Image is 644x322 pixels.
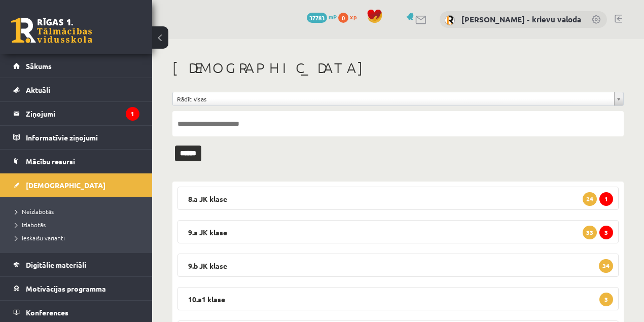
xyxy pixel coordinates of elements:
span: Rādīt visas [177,92,610,105]
a: Mācību resursi [13,150,139,173]
a: Rīgas 1. Tālmācības vidusskola [11,18,92,43]
a: [DEMOGRAPHIC_DATA] [13,173,139,197]
a: Sākums [13,54,139,78]
span: Izlabotās [15,221,46,229]
span: Sākums [26,61,52,70]
span: Neizlabotās [15,207,54,216]
a: Aktuāli [13,78,139,101]
a: Izlabotās [15,220,142,229]
span: 37783 [307,13,327,23]
span: 1 [599,192,613,206]
a: Informatīvie ziņojumi [13,126,139,149]
span: xp [350,13,356,21]
span: Mācību resursi [26,157,75,166]
a: 0 xp [338,13,362,21]
span: Konferences [26,308,68,317]
span: Aktuāli [26,85,50,94]
legend: 9.b JK klase [177,254,619,277]
a: Digitālie materiāli [13,253,139,276]
span: 3 [599,293,613,306]
a: Neizlabotās [15,207,142,216]
span: Ieskaišu varianti [15,234,65,242]
a: Ieskaišu varianti [15,233,142,242]
h1: [DEMOGRAPHIC_DATA] [172,59,624,77]
legend: 8.a JK klase [177,187,619,210]
i: 1 [126,107,139,121]
legend: Ziņojumi [26,102,139,125]
span: Digitālie materiāli [26,260,86,269]
span: 3 [599,226,613,239]
span: 0 [338,13,348,23]
span: 24 [583,192,597,206]
span: 33 [583,226,597,239]
legend: Informatīvie ziņojumi [26,126,139,149]
legend: 9.a JK klase [177,220,619,243]
legend: 10.a1 klase [177,287,619,310]
span: 34 [599,259,613,273]
a: Ziņojumi1 [13,102,139,125]
a: [PERSON_NAME] - krievu valoda [461,14,581,24]
span: mP [329,13,337,21]
span: [DEMOGRAPHIC_DATA] [26,181,105,190]
img: Ludmila Ziediņa - krievu valoda [445,15,455,25]
span: Motivācijas programma [26,284,106,293]
a: Rādīt visas [173,92,623,105]
a: 37783 mP [307,13,337,21]
a: Motivācijas programma [13,277,139,300]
